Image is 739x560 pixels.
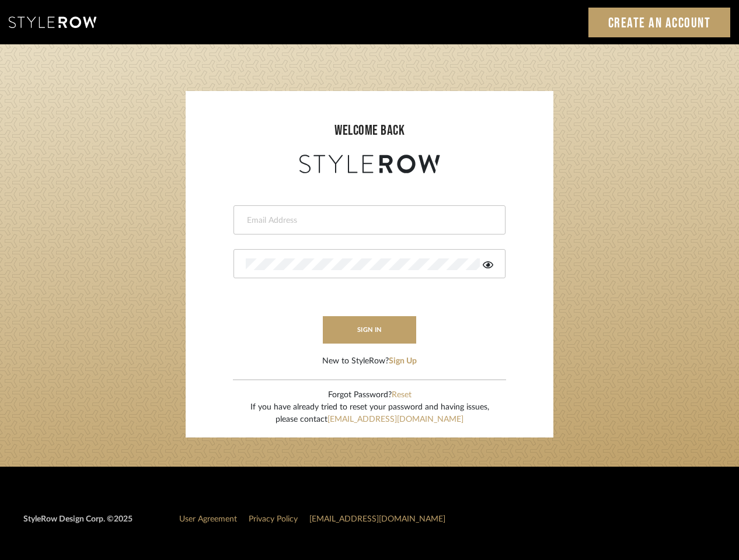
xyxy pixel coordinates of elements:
div: If you have already tried to reset your password and having issues, please contact [250,401,489,426]
div: StyleRow Design Corp. ©2025 [23,513,133,535]
a: User Agreement [179,515,237,523]
input: Email Address [246,215,490,226]
a: Create an Account [588,8,731,37]
div: welcome back [197,120,542,141]
div: Forgot Password? [250,389,489,401]
div: New to StyleRow? [322,355,417,367]
button: sign in [323,316,416,344]
a: [EMAIL_ADDRESS][DOMAIN_NAME] [309,515,445,523]
a: [EMAIL_ADDRESS][DOMAIN_NAME] [327,415,463,423]
button: Reset [392,389,412,401]
a: Privacy Policy [249,515,298,523]
button: Sign Up [389,355,417,367]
